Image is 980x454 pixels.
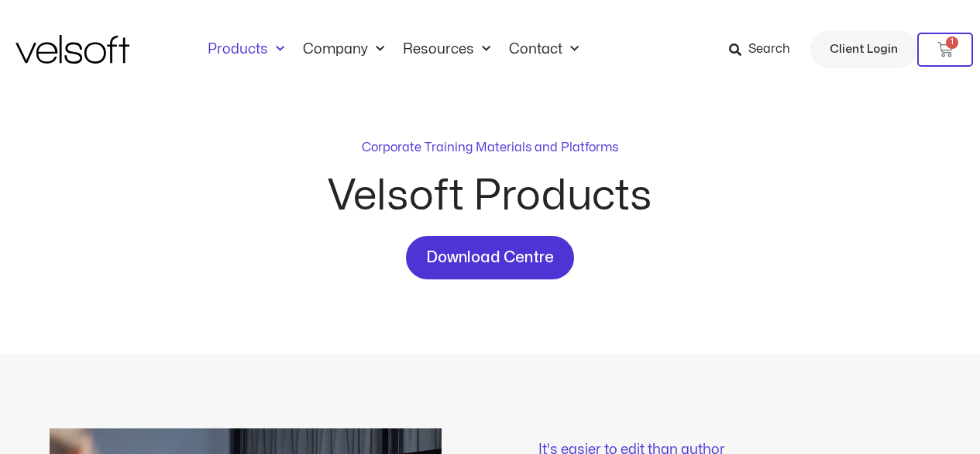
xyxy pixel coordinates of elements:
a: Client Login [810,31,917,68]
a: Download Centre [406,236,574,279]
a: ResourcesMenu Toggle [394,41,500,58]
p: Corporate Training Materials and Platforms [362,138,618,157]
img: Velsoft Training Materials [15,35,129,64]
span: Client Login [830,40,898,60]
a: ProductsMenu Toggle [198,41,294,58]
h2: Velsoft Products [211,175,769,217]
a: CompanyMenu Toggle [294,41,394,58]
span: 1 [946,36,958,49]
a: 1 [917,33,973,67]
nav: Menu [198,41,588,58]
span: Download Centre [426,245,554,270]
span: Search [748,40,790,60]
a: ContactMenu Toggle [500,41,588,58]
a: Search [729,36,801,63]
